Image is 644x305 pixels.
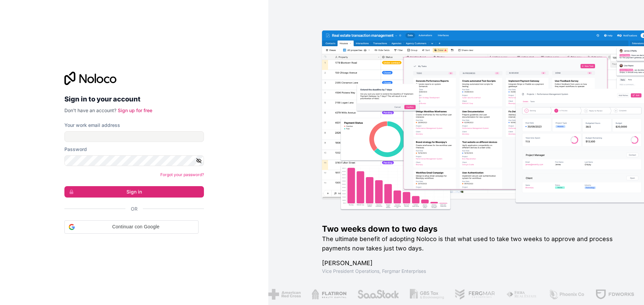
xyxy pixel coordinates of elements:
img: /assets/fergmar-CudnrXN5.png [454,289,495,300]
img: /assets/flatiron-C8eUkumj.png [312,289,346,300]
img: /assets/american-red-cross-BAupjrZR.png [268,289,301,300]
button: Sign in [64,186,204,198]
img: /assets/fiera-fwj2N5v4.png [506,289,538,300]
img: /assets/phoenix-BREaitsQ.png [548,289,585,300]
input: Password [64,155,204,166]
h1: [PERSON_NAME] [322,258,623,268]
img: /assets/saastock-C6Zbiodz.png [357,289,399,300]
div: Continuar con Google [64,220,199,234]
input: Email address [64,131,204,142]
h2: Sign in to your account [64,93,204,105]
label: Your work email address [64,122,120,129]
a: Forgot your password? [160,172,204,177]
a: Sign up for free [118,107,152,113]
h2: The ultimate benefit of adopting Noloco is that what used to take two weeks to approve and proces... [322,234,623,253]
img: /assets/fdworks-Bi04fVtw.png [595,289,634,300]
img: /assets/gbstax-C-GtDUiK.png [410,289,444,300]
h1: Vice President Operations , Fergmar Enterprises [322,268,623,275]
h1: Two weeks down to two days [322,224,623,234]
span: Don't have an account? [64,107,116,113]
label: Password [64,146,87,153]
span: Or [131,206,138,212]
span: Continuar con Google [77,223,194,230]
